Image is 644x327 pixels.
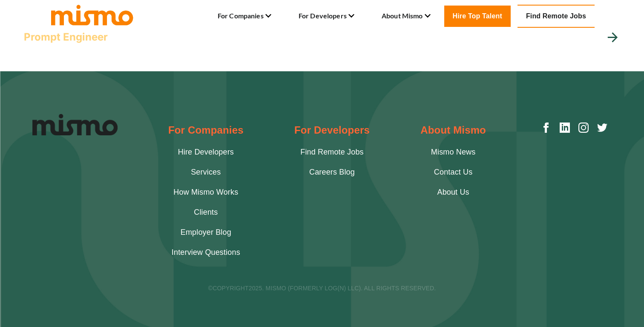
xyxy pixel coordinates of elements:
[517,5,595,28] a: Find Remote Jobs
[300,146,363,158] a: Find Remote Jobs
[218,9,271,23] li: For Companies
[32,114,118,135] img: Logo
[178,146,234,158] a: Hire Developers
[309,166,355,178] a: Careers Blog
[194,207,218,218] a: Clients
[173,187,238,198] a: How Mismo Works
[191,166,221,178] a: Services
[431,146,476,158] a: Mismo News
[294,123,370,138] h2: For Developers
[420,123,486,138] h2: About Mismo
[437,187,469,198] a: About Us
[382,9,431,23] li: About Mismo
[181,227,231,238] a: Employer Blog
[168,123,244,138] h2: For Companies
[17,20,627,54] div: Prompt Engineer
[49,3,135,26] img: logo
[32,284,612,293] p: ©COPYRIGHT 2025 . MISMO (FORMERLY LOG(N) LLC). ALL RIGHTS RESERVED.
[172,247,240,258] a: Interview Questions
[299,9,354,23] li: For Developers
[444,6,511,27] a: Hire Top Talent
[434,166,473,178] a: Contact Us
[24,30,108,44] h5: Prompt Engineer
